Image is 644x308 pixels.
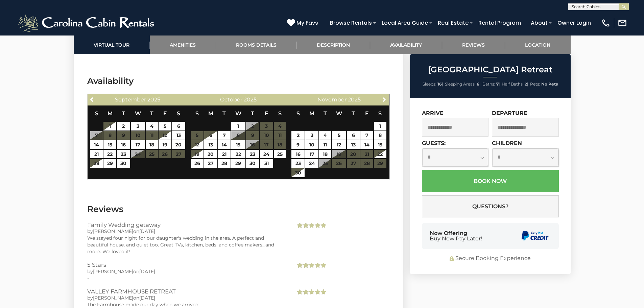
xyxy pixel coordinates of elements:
span: Friday [163,110,167,117]
a: 2 [291,131,305,140]
a: 1 [103,122,116,131]
span: Buy Now Pay Later! [430,236,482,241]
a: 20 [204,150,217,159]
span: Wednesday [135,110,141,117]
a: Description [297,35,370,54]
a: 15 [231,140,245,149]
span: Thursday [150,110,153,117]
a: 22 [374,150,386,159]
a: 7 [218,131,231,140]
h3: VALLEY FARMHOUSE RETREAT [87,288,286,294]
strong: 2 [525,81,527,87]
td: $655 [291,159,305,168]
a: Owner Login [554,17,594,29]
a: 30 [117,159,130,168]
label: Arrive [422,110,444,116]
td: $720 [158,131,171,140]
a: Previous [88,95,97,103]
td: $629 [231,159,246,168]
td: $596 [90,140,103,149]
h3: Availability [87,75,390,87]
td: $655 [332,140,347,149]
div: We stayed four night for our daughter's wedding in the area. A perfect and beautiful house, and q... [87,235,286,255]
a: 4 [146,122,158,131]
span: Sleeping Areas: [445,81,476,87]
td: $655 [347,131,360,140]
a: 23 [117,150,130,159]
td: $655 [305,131,319,140]
td: $888 [273,149,286,159]
label: Guests: [422,140,446,146]
td: $765 [374,140,387,149]
a: 4 [319,131,331,140]
td: $596 [130,140,145,149]
td: $655 [332,131,347,140]
td: $596 [103,140,116,149]
a: 13 [204,140,217,149]
td: $596 [145,121,158,131]
a: 21 [90,150,103,159]
a: 16 [117,140,130,149]
a: Availability [370,35,442,54]
span: 2025 [147,96,160,103]
img: phone-regular-white.png [601,18,611,28]
span: Wednesday [235,110,241,117]
a: 19 [191,150,204,159]
td: $629 [191,140,204,149]
td: $655 [305,140,319,149]
td: $596 [145,140,158,149]
a: 6 [172,122,185,131]
a: 18 [146,140,158,149]
td: $592 [90,159,103,168]
td: $765 [374,149,387,159]
td: $629 [231,121,246,131]
a: 22 [231,150,245,159]
a: 14 [218,140,231,149]
span: [DATE] [139,268,155,275]
img: White-1-2.png [17,13,157,33]
div: by on [87,268,286,275]
a: 21 [218,150,231,159]
a: 3 [305,131,318,140]
span: [PERSON_NAME] [93,268,133,275]
a: 12 [159,131,171,140]
a: Rooms Details [216,35,297,54]
a: 30 [246,159,259,168]
td: $655 [319,149,332,159]
button: Book Now [422,170,559,192]
span: Monday [309,110,314,117]
a: 10 [305,140,318,149]
span: [PERSON_NAME] [93,228,133,234]
li: | [445,80,481,89]
a: 29 [231,159,245,168]
a: 28 [90,159,103,168]
a: 24 [305,159,318,168]
a: 23 [291,159,305,168]
h3: 5 Stars [87,262,286,268]
span: November [317,96,347,103]
a: 15 [374,140,386,149]
a: 30 [291,168,305,177]
span: 2025 [244,96,257,103]
span: Monday [208,110,213,117]
a: 5 [332,131,346,140]
a: 22 [103,150,116,159]
span: Sunday [296,110,300,117]
span: September [115,96,146,103]
a: 31 [260,159,273,168]
td: $655 [291,131,305,140]
td: $655 [319,131,332,140]
td: $592 [103,159,116,168]
div: Secure Booking Experience [422,255,559,262]
a: 24 [260,150,273,159]
td: $629 [204,140,218,149]
td: $629 [231,149,246,159]
td: $596 [117,149,130,159]
td: $629 [204,149,218,159]
a: 13 [172,131,185,140]
td: $629 [204,131,218,140]
td: $596 [103,121,116,131]
td: $596 [90,149,103,159]
a: 12 [191,140,204,149]
a: About [527,17,551,29]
